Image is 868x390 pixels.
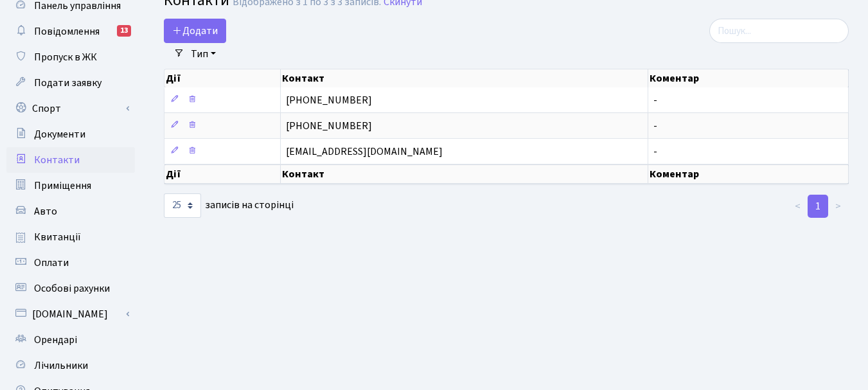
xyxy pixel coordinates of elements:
div: 13 [117,25,131,37]
a: Авто [6,199,135,224]
span: Оплати [34,256,69,270]
th: Дії [164,69,281,87]
span: Контакти [34,153,80,167]
a: Приміщення [6,173,135,199]
span: Особові рахунки [34,281,110,296]
span: Квитанції [34,230,81,244]
th: Коментар [648,164,849,184]
th: Коментар [648,69,849,87]
th: Контакт [281,164,648,184]
span: Додати [172,24,218,38]
span: Авто [34,204,57,218]
a: Подати заявку [6,70,135,96]
a: Документи [6,121,135,147]
a: 1 [808,195,828,218]
span: - [653,145,657,159]
a: Контакти [6,147,135,173]
a: Повідомлення13 [6,19,135,44]
span: Подати заявку [34,76,102,90]
a: Спорт [6,96,135,121]
a: Пропуск в ЖК [6,44,135,70]
a: Оплати [6,250,135,276]
a: [DOMAIN_NAME] [6,301,135,327]
a: Лічильники [6,353,135,378]
label: записів на сторінці [164,193,294,218]
a: Орендарі [6,327,135,353]
th: Дії [164,164,281,184]
a: Додати [164,19,226,43]
span: - [653,93,657,107]
span: - [653,119,657,133]
a: Квитанції [6,224,135,250]
span: [EMAIL_ADDRESS][DOMAIN_NAME] [286,145,443,159]
a: Тип [186,43,221,65]
a: Особові рахунки [6,276,135,301]
span: Повідомлення [34,24,100,39]
input: Пошук... [709,19,849,43]
span: Пропуск в ЖК [34,50,97,64]
span: Орендарі [34,333,77,347]
select: записів на сторінці [164,193,201,218]
span: Документи [34,127,85,141]
span: Лічильники [34,359,88,373]
th: Контакт [281,69,648,87]
span: [PHONE_NUMBER] [286,119,372,133]
span: Приміщення [34,179,91,193]
span: [PHONE_NUMBER] [286,93,372,107]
